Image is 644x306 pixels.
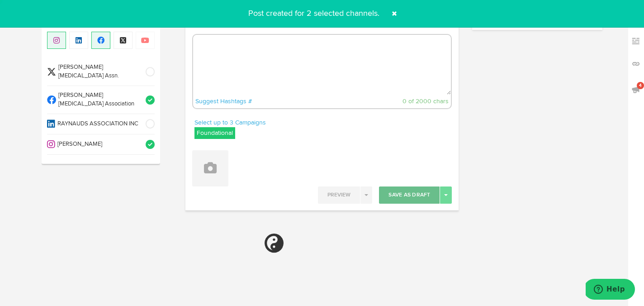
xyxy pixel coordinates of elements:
[586,279,635,301] iframe: Opens a widget where you can find more information
[56,63,140,80] span: [PERSON_NAME][MEDICAL_DATA] Assn.
[379,186,440,204] button: Save As Draft
[631,37,640,46] img: keywords_off.svg
[55,120,140,129] span: RAYNAUDS ASSOCIATION INC
[637,82,644,89] span: 4
[631,59,640,68] img: links_off.svg
[195,98,252,105] a: Suggest Hashtags #
[318,186,360,204] button: Preview
[631,85,640,94] img: announcements_off.svg
[55,140,140,149] span: [PERSON_NAME]
[194,118,266,128] a: Select up to 3 Campaigns
[194,127,235,139] label: Foundational
[402,98,449,105] span: 0 of 2000 chars
[56,91,140,108] span: [PERSON_NAME][MEDICAL_DATA] Association
[243,10,385,18] span: Post created for 2 selected channels.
